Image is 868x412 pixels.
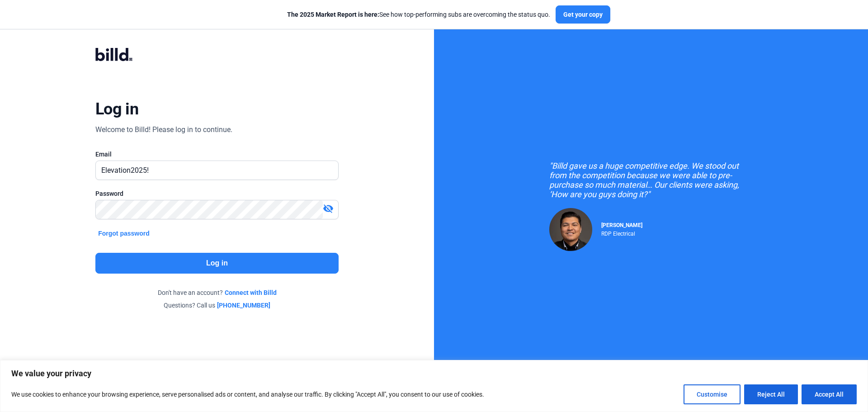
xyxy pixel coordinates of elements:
a: [PHONE_NUMBER] [217,301,270,310]
div: Questions? Call us [95,301,339,310]
div: Email [95,150,339,159]
a: Connect with Billd [225,288,277,297]
p: We value your privacy [11,368,857,379]
div: Don't have an account? [95,288,339,297]
div: Welcome to Billd! Please log in to continue. [95,124,232,135]
div: "Billd gave us a huge competitive edge. We stood out from the competition because we were able to... [549,161,753,199]
span: The 2025 Market Report is here: [287,11,379,18]
div: Log in [95,99,138,119]
div: RDP Electrical [601,228,642,237]
button: Reject All [744,384,798,404]
p: We use cookies to enhance your browsing experience, serve personalised ads or content, and analys... [11,389,484,400]
mat-icon: visibility_off [323,203,334,214]
span: [PERSON_NAME] [601,222,642,228]
button: Accept All [802,384,857,404]
img: Raul Pacheco [549,208,592,251]
div: See how top-performing subs are overcoming the status quo. [287,10,550,19]
button: Log in [95,253,339,274]
button: Forgot password [95,228,152,238]
button: Customise [684,384,741,404]
button: Get your copy [556,5,610,24]
div: Password [95,189,339,198]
